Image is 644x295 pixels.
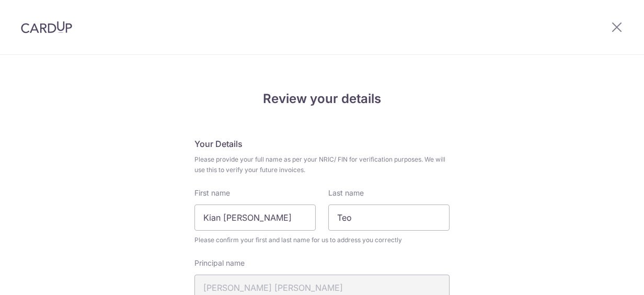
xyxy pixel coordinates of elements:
label: Principal name [194,258,245,268]
label: Last name [328,188,364,198]
span: Please provide your full name as per your NRIC/ FIN for verification purposes. We will use this t... [194,154,450,175]
input: Last name [328,205,450,231]
label: First name [194,188,230,198]
h4: Review your details [194,89,450,108]
h5: Your Details [194,138,450,150]
input: First Name [194,205,316,231]
span: Please confirm your first and last name for us to address you correctly [194,235,450,245]
img: CardUp [21,21,72,33]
